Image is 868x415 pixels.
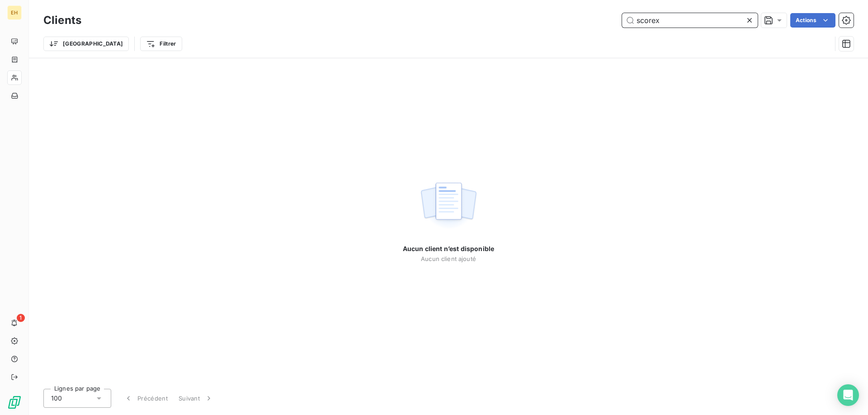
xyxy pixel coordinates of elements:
span: 1 [17,314,25,322]
button: Filtrer [140,37,182,51]
img: Logo LeanPay [7,395,22,410]
button: [GEOGRAPHIC_DATA] [43,37,129,51]
input: Rechercher [622,13,758,28]
img: empty state [420,177,477,233]
span: Aucun client n’est disponible [403,244,494,253]
span: 100 [51,394,62,403]
div: Open Intercom Messenger [837,384,859,406]
button: Précédent [118,389,173,408]
h3: Clients [43,12,81,28]
button: Suivant [173,389,219,408]
button: Actions [790,13,835,28]
div: EH [7,5,22,20]
span: Aucun client ajouté [421,255,476,262]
